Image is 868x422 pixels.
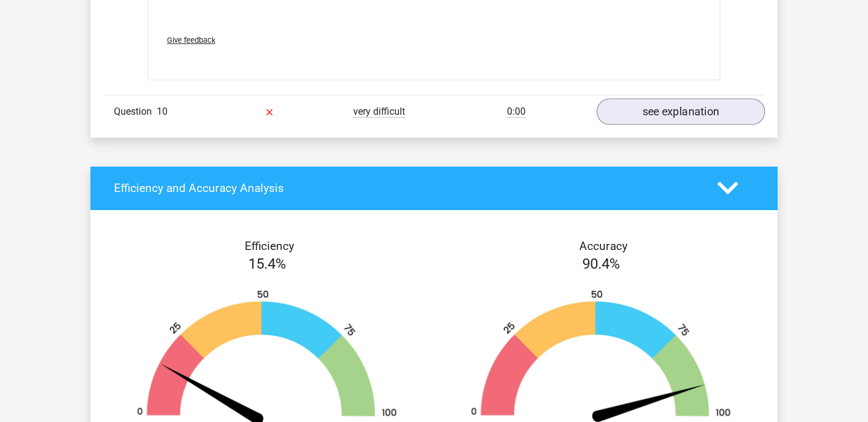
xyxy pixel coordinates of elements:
[114,181,699,195] h4: Efficiency and Accuracy Analysis
[582,255,620,272] span: 90.4%
[114,104,157,119] span: Question
[157,106,168,117] span: 10
[597,98,765,125] a: see explanation
[353,106,405,118] span: very difficult
[507,106,526,118] span: 0:00
[167,36,215,45] span: Give feedback
[448,239,759,253] h4: Accuracy
[248,255,286,272] span: 15.4%
[114,239,425,253] h4: Efficiency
